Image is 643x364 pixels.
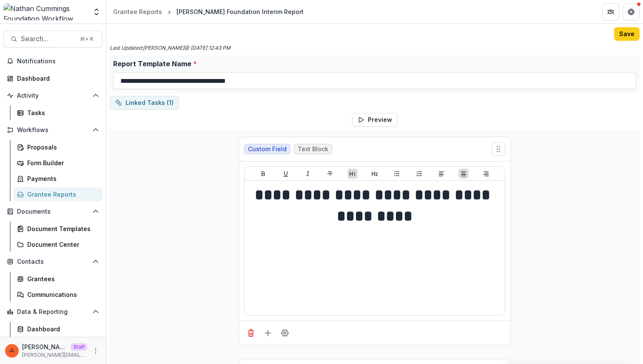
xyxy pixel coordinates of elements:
[17,127,89,134] span: Workflows
[27,190,96,199] div: Grantee Reports
[110,44,230,52] p: Last Updated: [PERSON_NAME] @ [DATE] 12:43 PM
[370,169,380,179] button: Heading 2
[71,343,87,351] p: Staff
[27,158,96,167] div: Form Builder
[281,169,291,179] button: Underline
[602,3,619,20] button: Partners
[3,255,102,268] button: Open Contacts
[258,169,268,179] button: Bold
[436,169,447,179] button: Align Left
[9,348,15,353] div: Jeanne Locker
[3,71,102,85] a: Dashboard
[17,208,89,215] span: Documents
[392,169,402,179] button: Bullet List
[3,31,102,48] button: Search...
[91,346,101,356] button: More
[14,140,102,154] a: Proposals
[3,123,102,137] button: Open Workflows
[176,7,304,16] div: [PERSON_NAME] Foundation Interim Report
[110,6,307,18] nav: breadcrumb
[113,59,631,69] label: Report Template Name
[303,169,313,179] button: Italicize
[14,272,102,286] a: Grantees
[27,143,96,152] div: Proposals
[244,326,258,340] button: Delete field
[110,6,165,18] a: Grantee Reports
[325,169,335,179] button: Strike
[3,89,102,102] button: Open Activity
[352,113,398,127] button: Preview
[248,146,287,153] span: Custom Field
[261,326,275,340] button: Add field
[27,290,96,299] div: Communications
[17,258,89,265] span: Contacts
[14,237,102,251] a: Document Center
[78,34,95,44] div: ⌘ + K
[17,92,89,99] span: Activity
[110,96,179,110] button: dependent-tasks
[481,169,491,179] button: Align Right
[27,274,96,283] div: Grantees
[21,35,75,43] span: Search...
[298,146,328,153] span: Text Block
[278,326,292,340] button: Field Settings
[27,174,96,183] div: Payments
[14,288,102,302] a: Communications
[22,351,87,359] p: [PERSON_NAME][EMAIL_ADDRESS][DOMAIN_NAME]
[27,324,96,333] div: Dashboard
[27,224,96,233] div: Document Templates
[14,187,102,201] a: Grantee Reports
[492,142,505,156] button: Move field
[3,305,102,319] button: Open Data & Reporting
[623,3,640,20] button: Get Help
[17,308,89,316] span: Data & Reporting
[14,156,102,170] a: Form Builder
[458,169,469,179] button: Align Center
[3,205,102,218] button: Open Documents
[3,3,87,20] img: Nathan Cummings Foundation Workflow Sandbox logo
[27,240,96,249] div: Document Center
[3,54,102,68] button: Notifications
[14,172,102,186] a: Payments
[14,222,102,236] a: Document Templates
[17,74,96,83] div: Dashboard
[614,27,640,41] button: Save
[347,169,358,179] button: Heading 1
[22,342,67,351] p: [PERSON_NAME]
[14,322,102,336] a: Dashboard
[414,169,424,179] button: Ordered List
[113,7,162,16] div: Grantee Reports
[17,58,99,65] span: Notifications
[91,3,102,20] button: Open entity switcher
[14,106,102,120] a: Tasks
[27,108,96,117] div: Tasks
